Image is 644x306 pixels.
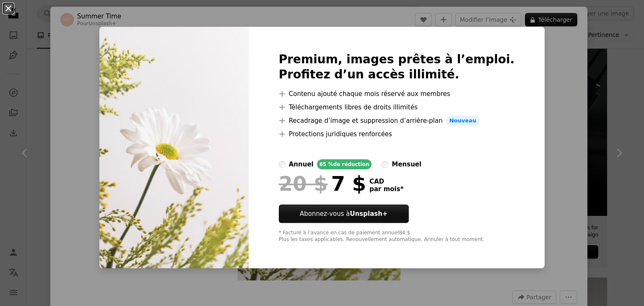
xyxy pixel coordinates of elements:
div: 7 $ [279,173,366,194]
div: mensuel [392,159,421,169]
span: par mois * [369,185,403,193]
li: Protections juridiques renforcées [279,129,515,139]
input: annuel65 %de réduction [279,161,286,168]
span: 20 $ [279,173,328,194]
span: CAD [369,178,403,185]
input: mensuel [382,161,388,168]
button: Abonnez-vous àUnsplash+ [279,205,409,223]
strong: Unsplash+ [350,210,387,218]
div: 65 % de réduction [317,159,372,169]
li: Téléchargements libres de droits illimités [279,102,515,112]
div: * Facturé à l’avance en cas de paiement annuel 84 $ Plus les taxes applicables. Renouvellement au... [279,230,515,243]
span: Nouveau [446,116,480,126]
img: premium_photo-1677560614396-416d97638016 [99,27,249,268]
li: Recadrage d’image et suppression d’arrière-plan [279,116,515,126]
div: annuel [289,159,314,169]
li: Contenu ajouté chaque mois réservé aux membres [279,89,515,99]
h2: Premium, images prêtes à l’emploi. Profitez d’un accès illimité. [279,52,515,82]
